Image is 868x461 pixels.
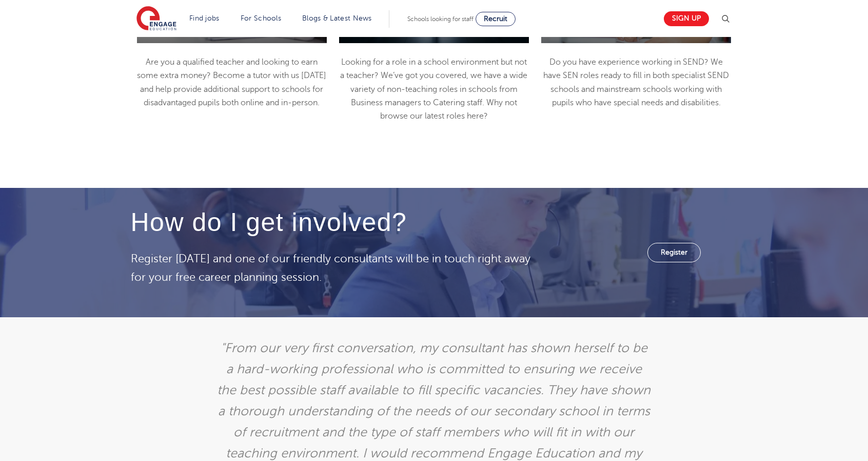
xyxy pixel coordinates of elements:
a: Sign up [664,11,709,26]
p: Do you have experience working in SEND? We have SEN roles ready to fill in both specialist SEND s... [541,55,731,109]
p: Register [DATE] and one of our friendly consultants will be in touch right away for your free car... [131,249,537,286]
a: Blogs & Latest News [302,14,372,22]
a: Recruit [476,12,516,26]
img: Engage Education [136,6,176,32]
p: Are you a qualified teacher and looking to earn some extra money? Become a tutor with us [DATE] a... [137,55,327,109]
a: For Schools [241,14,281,22]
a: Find jobs [189,14,220,22]
p: Looking for a role in a school environment but not a teacher? We’ve got you covered, we have a wi... [339,55,529,123]
span: Schools looking for staff [407,15,474,23]
span: Recruit [484,15,507,23]
h4: How do I get involved? [131,208,537,237]
a: Register [647,243,701,262]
